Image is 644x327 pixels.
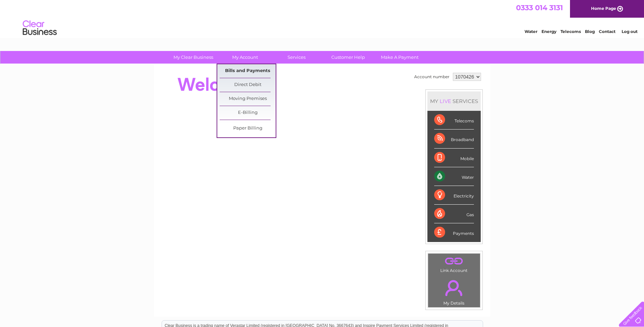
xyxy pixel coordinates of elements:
[434,186,474,205] div: Electricity
[599,29,615,34] a: Contact
[162,4,483,33] div: Clear Business is a trading name of Verastar Limited (registered in [GEOGRAPHIC_DATA] No. 3667643...
[434,205,474,223] div: Gas
[541,29,556,34] a: Energy
[220,78,276,92] a: Direct Debit
[320,51,376,64] a: Customer Help
[220,64,276,78] a: Bills and Payments
[430,276,478,300] a: .
[372,51,428,64] a: Make A Payment
[438,98,453,104] div: LIVE
[434,149,474,167] div: Mobile
[560,29,581,34] a: Telecoms
[269,51,325,64] a: Services
[430,255,478,267] a: .
[525,29,537,34] a: Water
[585,29,595,34] a: Blog
[217,51,273,64] a: My Account
[434,111,474,130] div: Telecoms
[22,18,57,38] img: logo.png
[165,51,221,64] a: My Clear Business
[427,91,481,111] div: MY SERVICES
[434,167,474,186] div: Water
[412,71,451,83] td: Account number
[220,106,276,120] a: E-Billing
[220,92,276,106] a: Moving Premises
[428,274,480,308] td: My Details
[434,130,474,148] div: Broadband
[428,253,480,275] td: Link Account
[434,223,474,242] div: Payments
[516,3,563,12] a: 0333 014 3131
[622,29,638,34] a: Log out
[220,122,276,135] a: Paper Billing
